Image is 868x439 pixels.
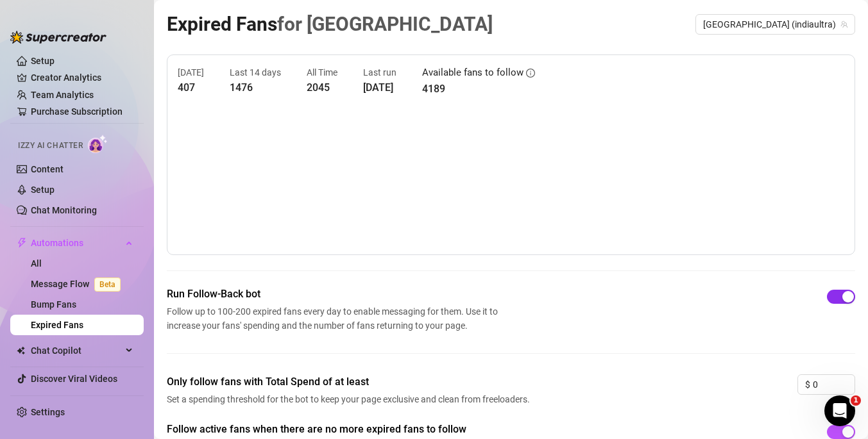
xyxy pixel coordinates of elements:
[178,65,204,79] article: [DATE]
[31,106,123,117] a: Purchase Subscription
[178,79,204,95] article: 407
[167,392,534,406] span: Set a spending threshold for the bot to keep your page exclusive and clean from freeloaders.
[31,56,55,66] a: Setup
[18,140,83,152] span: Izzy AI Chatter
[307,79,337,95] article: 2045
[31,407,65,417] a: Settings
[851,395,861,406] span: 1
[526,69,535,78] span: info-circle
[31,258,42,269] a: All
[17,346,25,355] img: Chat Copilot
[31,340,122,361] span: Chat Copilot
[363,65,396,79] article: Last run
[17,238,27,248] span: thunderbolt
[363,79,396,95] article: [DATE]
[167,422,534,437] span: Follow active fans when there are no more expired fans to follow
[422,81,535,97] article: 4189
[31,205,97,215] a: Chat Monitoring
[10,31,106,44] img: logo-BBDzfeDw.svg
[813,375,855,394] input: 0.00
[31,374,117,384] a: Discover Viral Videos
[230,65,281,79] article: Last 14 days
[167,9,493,39] article: Expired Fans
[31,299,76,310] a: Bump Fans
[88,135,108,153] img: AI Chatter
[307,65,337,79] article: All Time
[703,15,847,34] span: India (indiaultra)
[31,67,133,88] a: Creator Analytics
[422,65,523,81] article: Available fans to follow
[31,279,126,289] a: Message FlowBeta
[824,395,855,426] iframe: Intercom live chat
[167,374,534,390] span: Only follow fans with Total Spend of at least
[94,277,121,292] span: Beta
[31,233,122,253] span: Automations
[31,320,83,330] a: Expired Fans
[167,304,503,333] span: Follow up to 100-200 expired fans every day to enable messaging for them. Use it to increase your...
[31,90,94,100] a: Team Analytics
[167,286,503,302] span: Run Follow-Back bot
[31,185,55,195] a: Setup
[840,21,848,28] span: team
[277,13,493,35] span: for [GEOGRAPHIC_DATA]
[31,164,64,174] a: Content
[230,79,281,95] article: 1476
